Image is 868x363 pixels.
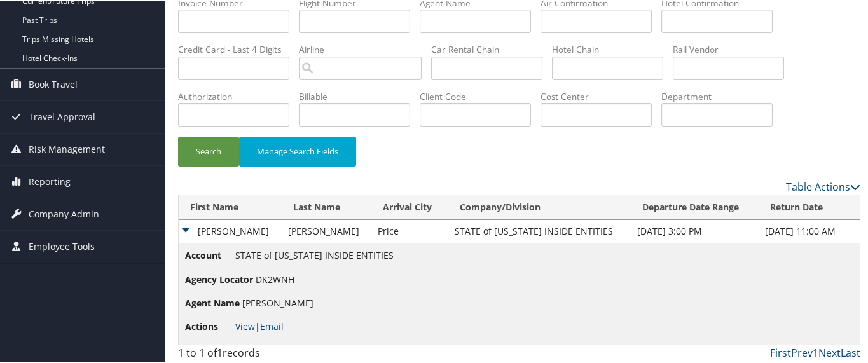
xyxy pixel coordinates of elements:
[29,165,71,196] span: Reporting
[661,89,782,102] label: Department
[282,194,371,219] th: Last Name: activate to sort column ascending
[299,42,431,55] label: Airline
[541,89,661,102] label: Cost Center
[178,42,299,55] label: Credit Card - Last 4 Digits
[179,219,282,242] td: [PERSON_NAME]
[29,100,95,132] span: Travel Approval
[371,219,448,242] td: Price
[178,89,299,102] label: Authorization
[813,345,818,359] a: 1
[217,345,223,359] span: 1
[256,272,294,284] span: DK2WNH
[818,345,841,359] a: Next
[185,318,233,332] span: Actions
[786,179,860,193] a: Table Actions
[431,42,552,55] label: Car Rental Chain
[29,197,99,229] span: Company Admin
[242,296,313,308] span: [PERSON_NAME]
[178,135,239,165] button: Search
[260,319,284,331] a: Email
[770,345,791,359] a: First
[29,67,78,99] span: Book Travel
[282,219,371,242] td: [PERSON_NAME]
[448,194,631,219] th: Company/Division
[371,194,448,219] th: Arrival City: activate to sort column ascending
[239,135,356,165] button: Manage Search Fields
[179,194,282,219] th: First Name: activate to sort column ascending
[185,295,240,309] span: Agent Name
[791,345,813,359] a: Prev
[235,248,394,260] span: STATE of [US_STATE] INSIDE ENTITIES
[420,89,541,102] label: Client Code
[185,271,253,285] span: Agency Locator
[235,319,255,331] a: View
[631,219,759,242] td: [DATE] 3:00 PM
[185,247,233,261] span: Account
[759,219,860,242] td: [DATE] 11:00 AM
[673,42,794,55] label: Rail Vendor
[759,194,860,219] th: Return Date: activate to sort column ascending
[841,345,860,359] a: Last
[552,42,673,55] label: Hotel Chain
[29,229,95,261] span: Employee Tools
[448,219,631,242] td: STATE of [US_STATE] INSIDE ENTITIES
[631,194,759,219] th: Departure Date Range: activate to sort column descending
[299,89,420,102] label: Billable
[235,319,284,331] span: |
[29,132,105,164] span: Risk Management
